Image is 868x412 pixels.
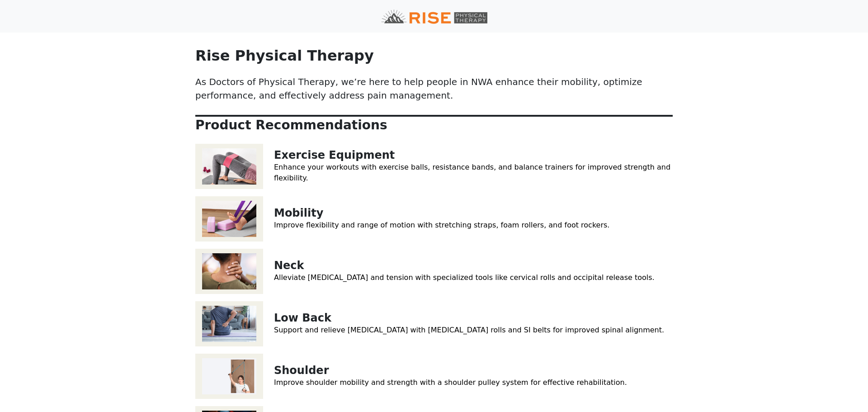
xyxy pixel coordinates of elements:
[274,273,655,282] a: Alleviate [MEDICAL_DATA] and tension with specialized tools like cervical rolls and occipital rel...
[195,354,263,399] img: Shoulder
[274,259,304,272] a: Neck
[195,249,263,294] img: Neck
[195,301,263,346] img: Low Back
[195,47,673,64] p: Rise Physical Therapy
[274,149,395,161] a: Exercise Equipment
[195,75,673,102] p: As Doctors of Physical Therapy, we’re here to help people in NWA enhance their mobility, optimize...
[274,326,664,334] a: Support and relieve [MEDICAL_DATA] with [MEDICAL_DATA] rolls and SI belts for improved spinal ali...
[274,221,609,229] a: Improve flexibility and range of motion with stretching straps, foam rollers, and foot rockers.
[274,312,331,324] a: Low Back
[274,378,627,387] a: Improve shoulder mobility and strength with a shoulder pulley system for effective rehabilitation.
[195,196,263,242] img: Mobility
[274,207,323,219] a: Mobility
[379,9,489,24] img: Rise Physical Therapy
[195,118,673,133] p: Product Recommendations
[274,163,670,182] a: Enhance your workouts with exercise balls, resistance bands, and balance trainers for improved st...
[195,144,263,189] img: Exercise Equipment
[274,364,329,377] a: Shoulder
